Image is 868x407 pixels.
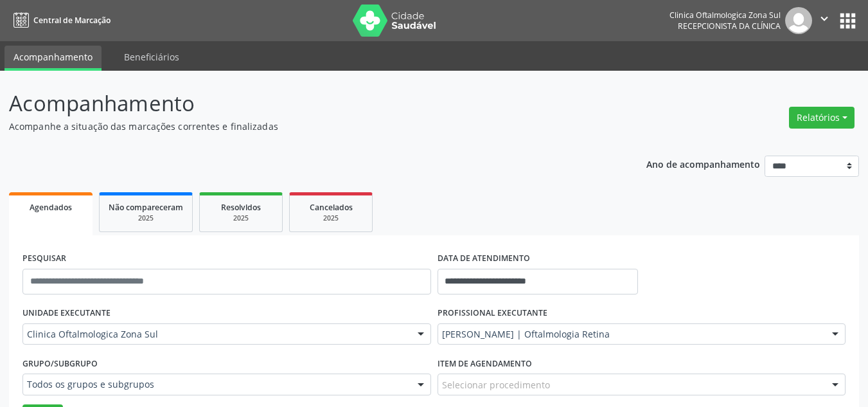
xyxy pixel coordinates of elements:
span: Não compareceram [109,202,183,213]
div: 2025 [299,213,363,223]
button: Relatórios [789,107,855,129]
div: 2025 [209,213,273,223]
a: Acompanhamento [4,46,102,71]
label: DATA DE ATENDIMENTO [438,249,530,269]
p: Acompanhamento [9,87,604,120]
label: Item de agendamento [438,354,532,374]
button:  [812,7,837,34]
p: Ano de acompanhamento [646,156,760,172]
span: Clinica Oftalmologica Zona Sul [27,328,405,341]
span: Cancelados [310,202,353,213]
div: Clinica Oftalmologica Zona Sul [669,10,781,21]
p: Acompanhe a situação das marcações correntes e finalizadas [9,120,604,133]
label: PROFISSIONAL EXECUTANTE [438,303,547,323]
button: apps [837,10,859,32]
img: img [785,7,812,34]
span: Central de Marcação [33,15,111,26]
span: [PERSON_NAME] | Oftalmologia Retina [442,328,820,341]
span: Agendados [30,202,72,213]
label: Grupo/Subgrupo [22,354,98,374]
a: Central de Marcação [9,10,111,31]
label: UNIDADE EXECUTANTE [22,303,111,323]
span: Resolvidos [221,202,261,213]
span: Todos os grupos e subgrupos [27,378,405,391]
label: PESQUISAR [22,249,66,269]
span: Recepcionista da clínica [678,21,781,32]
a: Beneficiários [115,46,188,68]
i:  [817,12,831,26]
span: Selecionar procedimento [442,378,550,392]
div: 2025 [109,213,183,223]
